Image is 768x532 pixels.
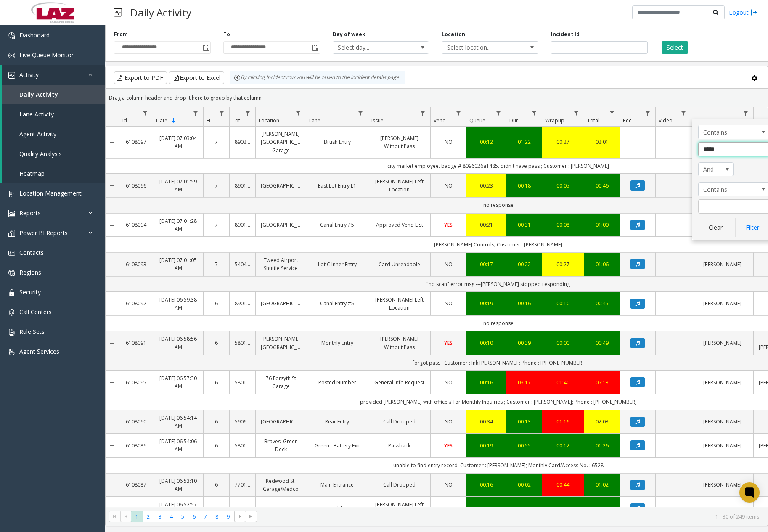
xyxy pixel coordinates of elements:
span: Location Management [19,189,82,197]
a: 6 [209,339,224,347]
a: Collapse Details [106,222,119,229]
span: Dashboard [19,31,50,39]
a: [DATE] 07:01:05 AM [158,256,198,272]
a: 6 [209,505,224,513]
a: 590650 [235,418,250,426]
div: 01:22 [511,138,537,146]
a: 00:05 [547,182,579,190]
a: [GEOGRAPHIC_DATA] [261,418,301,426]
a: [PERSON_NAME] Left Location [373,177,425,193]
a: 6 [209,299,224,307]
a: 00:00 [547,339,579,347]
a: Call Dropped [373,481,425,489]
label: Incident Id [551,31,580,38]
span: NO [445,379,453,386]
img: 'icon' [8,250,15,257]
a: [PERSON_NAME] [696,442,748,450]
a: 00:12 [547,442,579,450]
a: 01:00 [589,221,614,229]
span: YES [444,442,453,449]
span: NO [445,182,453,189]
a: 00:10 [471,339,501,347]
span: Contains [699,183,755,196]
span: And [699,163,726,176]
a: 03:17 [511,378,537,386]
a: 02:03 [589,418,614,426]
a: NO [436,182,461,190]
a: 00:34 [471,418,501,426]
a: General Info Request [373,378,425,386]
a: 6108095 [124,378,148,386]
a: 01:26 [589,442,614,450]
a: NO [436,138,461,146]
a: [GEOGRAPHIC_DATA] [261,182,301,190]
a: 00:39 [511,339,537,347]
span: Select day... [333,42,410,53]
a: Collapse Details [106,183,119,189]
span: Contains [699,125,755,139]
div: Drag a column header and drop it here to group by that column [106,90,768,105]
a: 890202 [235,138,250,146]
a: Card Unreadable [373,260,425,268]
a: Queue Filter Menu [493,107,504,119]
div: 00:30 [511,505,537,513]
span: Live Queue Monitor [19,51,74,59]
a: 890140 [235,299,250,307]
span: Quality Analysis [19,150,62,158]
div: 01:16 [547,418,579,426]
div: 00:45 [589,299,614,307]
a: [GEOGRAPHIC_DATA] [261,505,301,513]
a: Posted Number [311,378,363,386]
a: Agent Activity [2,124,105,144]
a: Dur Filter Menu [529,107,540,119]
div: 00:02 [511,481,537,489]
span: Select location... [442,42,519,53]
div: 00:18 [511,182,537,190]
a: 050109 [235,505,250,513]
a: 6108094 [124,221,148,229]
div: 00:22 [511,260,537,268]
a: Agent Filter Menu [740,107,752,119]
a: 00:16 [471,481,501,489]
a: YES [436,221,461,229]
a: 770113 [235,481,250,489]
a: Collapse Details [106,262,119,268]
div: 00:44 [547,481,579,489]
a: 00:27 [547,260,579,268]
a: 00:23 [471,182,501,190]
img: 'icon' [8,309,15,316]
div: 00:21 [471,221,501,229]
div: 00:12 [471,138,501,146]
a: [DATE] 06:58:56 AM [158,335,198,351]
span: NO [445,505,453,512]
a: 6108085 [124,505,148,513]
div: 05:13 [589,378,614,386]
span: Page 9 [222,511,234,522]
a: [PERSON_NAME] [696,339,748,347]
img: logout [751,8,757,17]
span: Go to the last page [246,511,257,522]
a: 00:16 [471,505,501,513]
a: [PERSON_NAME] Left Location [373,296,425,312]
div: 00:46 [589,182,614,190]
a: Main Entrance [311,481,363,489]
img: 'icon' [8,349,15,355]
label: To [223,31,230,38]
div: 01:02 [589,481,614,489]
img: 'icon' [8,210,15,217]
a: 00:12 [547,505,579,513]
a: NO [436,481,461,489]
img: 'icon' [8,72,15,79]
img: 'icon' [8,270,15,276]
a: 580108 [235,339,250,347]
div: 00:58 [589,505,614,513]
span: Contacts [19,249,44,257]
span: Page 4 [166,511,177,522]
a: 890140 [235,221,250,229]
a: [PERSON_NAME] Without Pass [373,335,425,351]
